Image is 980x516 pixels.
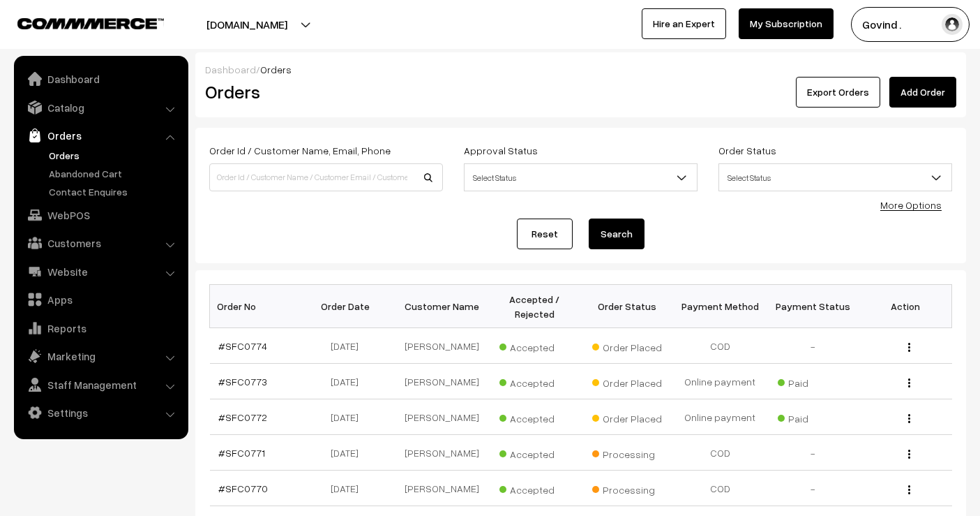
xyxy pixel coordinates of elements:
[303,471,395,506] td: [DATE]
[303,328,395,364] td: [DATE]
[499,479,569,497] span: Accepted
[17,344,183,369] a: Marketing
[205,64,256,75] a: Dashboard
[17,95,183,120] a: Catalog
[889,77,956,108] a: Add Order
[908,485,910,494] img: Menu
[17,230,183,256] a: Customers
[499,443,569,462] span: Accepted
[218,340,267,352] a: #SFC0774
[592,479,662,497] span: Processing
[395,471,488,506] td: [PERSON_NAME]
[158,7,336,42] button: [DOMAIN_NAME]
[17,287,183,312] a: Apps
[880,199,942,211] a: More Options
[17,123,183,148] a: Orders
[17,14,140,31] a: COMMMERCE
[674,364,767,399] td: Online payment
[718,143,776,158] label: Order Status
[260,64,292,75] span: Orders
[218,447,265,459] a: #SFC0771
[796,77,880,108] button: Export Orders
[499,408,569,426] span: Accepted
[499,337,569,355] span: Accepted
[592,443,662,462] span: Processing
[45,184,183,199] a: Contact Enquires
[767,285,859,328] th: Payment Status
[303,399,395,435] td: [DATE]
[45,148,183,163] a: Orders
[908,343,910,352] img: Menu
[205,81,442,103] h2: Orders
[674,285,767,328] th: Payment Method
[718,163,952,191] span: Select Status
[517,219,573,249] a: Reset
[592,372,662,390] span: Order Placed
[17,202,183,228] a: WebPOS
[218,376,267,388] a: #SFC0773
[674,328,767,364] td: COD
[209,163,443,191] input: Order Id / Customer Name / Customer Email / Customer Phone
[17,18,164,29] img: COMMMERCE
[778,408,847,426] span: Paid
[303,285,395,328] th: Order Date
[859,285,952,328] th: Action
[851,7,970,42] button: Govind .
[778,372,847,390] span: Paid
[17,400,183,425] a: Settings
[908,450,910,459] img: Menu
[499,372,569,390] span: Accepted
[17,66,183,91] a: Dashboard
[592,337,662,355] span: Order Placed
[395,399,488,435] td: [PERSON_NAME]
[395,364,488,399] td: [PERSON_NAME]
[488,285,581,328] th: Accepted / Rejected
[908,378,910,388] img: Menu
[592,408,662,426] span: Order Placed
[17,259,183,284] a: Website
[395,328,488,364] td: [PERSON_NAME]
[674,399,767,435] td: Online payment
[464,143,538,158] label: Approval Status
[767,435,859,471] td: -
[395,435,488,471] td: [PERSON_NAME]
[642,8,726,39] a: Hire an Expert
[303,435,395,471] td: [DATE]
[908,414,910,423] img: Menu
[719,165,951,190] span: Select Status
[767,328,859,364] td: -
[218,482,268,494] a: #SFC0770
[739,8,834,39] a: My Subscription
[581,285,674,328] th: Order Status
[17,372,183,397] a: Staff Management
[17,316,183,341] a: Reports
[589,219,644,249] button: Search
[45,166,183,181] a: Abandoned Cart
[464,163,698,191] span: Select Status
[674,471,767,506] td: COD
[218,411,267,423] a: #SFC0772
[674,435,767,471] td: COD
[303,364,395,399] td: [DATE]
[942,14,963,35] img: user
[395,285,488,328] th: Customer Name
[205,62,956,77] div: /
[465,165,697,190] span: Select Status
[767,471,859,506] td: -
[209,143,391,158] label: Order Id / Customer Name, Email, Phone
[210,285,303,328] th: Order No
